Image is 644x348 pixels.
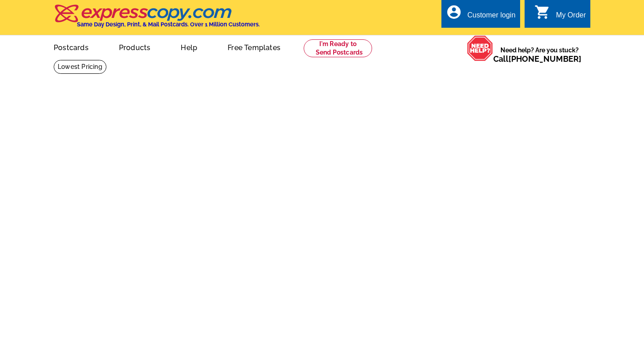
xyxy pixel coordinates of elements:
div: Customer login [467,11,516,24]
i: shopping_cart [534,4,551,20]
span: Call [493,54,581,64]
a: Help [166,36,212,57]
img: help [467,35,493,61]
a: Postcards [39,36,103,57]
a: account_circle Customer login [446,10,516,21]
a: Same Day Design, Print, & Mail Postcards. Over 1 Million Customers. [54,11,260,28]
h4: Same Day Design, Print, & Mail Postcards. Over 1 Million Customers. [77,21,260,28]
div: My Order [556,11,586,24]
a: [PHONE_NUMBER] [508,54,581,64]
a: shopping_cart My Order [534,10,586,21]
i: account_circle [446,4,462,20]
a: Free Templates [213,36,295,57]
a: Products [105,36,165,57]
span: Need help? Are you stuck? [493,46,586,64]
